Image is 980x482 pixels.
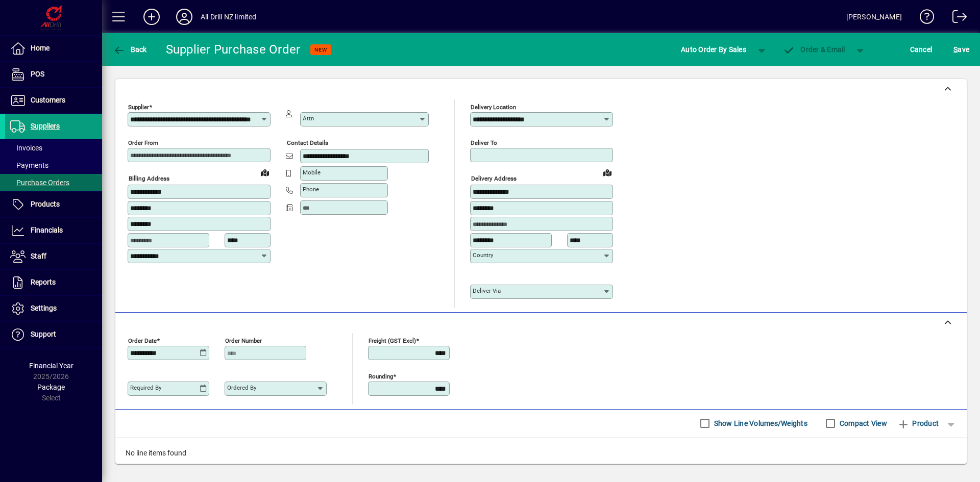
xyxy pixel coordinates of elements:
[225,337,262,344] mat-label: Order number
[31,70,44,78] span: POS
[369,372,393,379] mat-label: Rounding
[681,41,746,58] span: Auto Order By Sales
[110,40,150,59] button: Back
[10,179,69,187] span: Purchase Orders
[908,40,935,59] button: Cancel
[115,438,967,469] div: No line items found
[5,270,102,295] a: Reports
[303,169,321,176] mat-label: Mobile
[10,161,48,169] span: Payments
[128,139,158,146] mat-label: Order from
[846,9,902,25] div: [PERSON_NAME]
[102,40,158,59] app-page-header-button: Back
[5,139,102,157] a: Invoices
[113,45,147,54] span: Back
[599,164,616,181] a: View on map
[31,44,50,52] span: Home
[712,418,807,428] label: Show Line Volumes/Weights
[5,296,102,321] a: Settings
[5,218,102,243] a: Financials
[314,46,327,53] span: NEW
[953,41,969,58] span: ave
[128,104,149,111] mat-label: Supplier
[5,157,102,174] a: Payments
[227,384,256,391] mat-label: Ordered by
[31,226,63,234] span: Financials
[5,62,102,87] a: POS
[951,40,972,59] button: Save
[31,330,56,338] span: Support
[10,144,42,152] span: Invoices
[201,9,257,25] div: All Drill NZ limited
[31,304,57,312] span: Settings
[5,36,102,61] a: Home
[31,278,56,286] span: Reports
[31,200,60,208] span: Products
[37,383,65,391] span: Package
[31,252,46,260] span: Staff
[953,45,958,54] span: S
[897,415,939,432] span: Product
[5,322,102,347] a: Support
[130,384,161,391] mat-label: Required by
[31,96,65,104] span: Customers
[910,41,933,58] span: Cancel
[838,418,887,428] label: Compact View
[31,122,60,130] span: Suppliers
[892,414,944,433] button: Product
[5,174,102,191] a: Purchase Orders
[135,8,168,26] button: Add
[783,45,845,54] span: Order & Email
[128,337,157,344] mat-label: Order date
[778,40,850,59] button: Order & Email
[5,244,102,269] a: Staff
[473,287,501,294] mat-label: Deliver via
[303,115,314,122] mat-label: Attn
[473,251,493,259] mat-label: Country
[471,104,516,111] mat-label: Delivery Location
[5,88,102,113] a: Customers
[945,2,967,35] a: Logout
[29,362,73,370] span: Financial Year
[168,8,201,26] button: Profile
[369,337,416,344] mat-label: Freight (GST excl)
[303,186,319,193] mat-label: Phone
[5,192,102,217] a: Products
[166,41,301,58] div: Supplier Purchase Order
[676,40,751,59] button: Auto Order By Sales
[912,2,935,35] a: Knowledge Base
[257,164,273,181] a: View on map
[471,139,497,146] mat-label: Deliver To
